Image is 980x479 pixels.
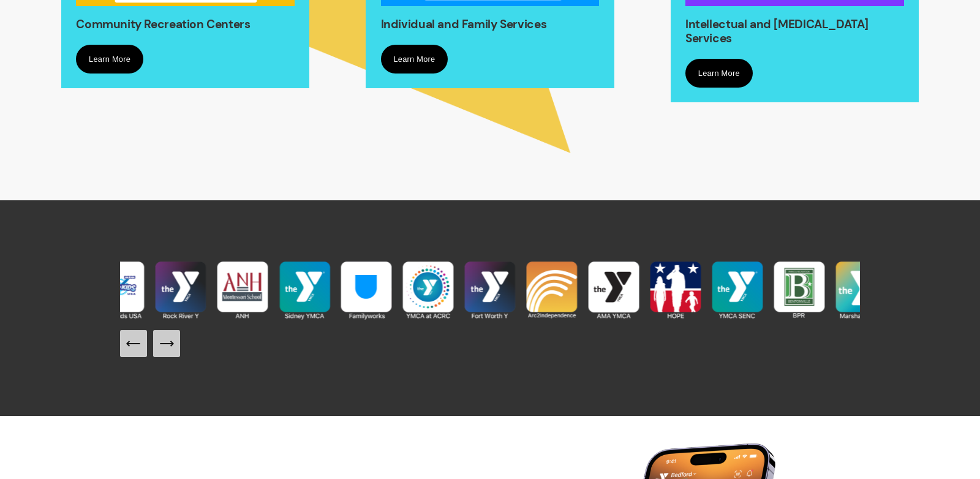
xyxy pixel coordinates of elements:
[769,259,831,321] img: Bentonville CC.png
[645,259,707,321] img: HOPE.png
[707,259,769,321] img: YMCA SENC (1).png
[583,259,645,321] img: AMA YMCA.png
[274,259,336,321] img: Copy of Copy of AMA YMCA.png
[685,17,904,45] h2: Intellectual and [MEDICAL_DATA] Services
[685,59,753,88] a: Learn More
[76,45,143,74] a: Learn More
[521,259,583,321] img: Arc2Independence (1).png
[381,45,448,74] a: Learn More
[212,259,274,321] img: ANH.png
[381,17,600,31] h2: Individual and Family Services
[831,259,892,321] img: Marshall YMCA (1).png
[398,259,459,321] img: Copy of AMA YMCA.png
[336,259,398,321] img: Familyworks.png
[153,330,180,357] button: Next Slide
[150,259,212,321] img: Rock River Y (2).png
[76,17,295,31] h2: Community Recreation Centers
[120,330,147,357] button: Previous Slide
[459,259,521,321] img: Fort Worth Y (1).png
